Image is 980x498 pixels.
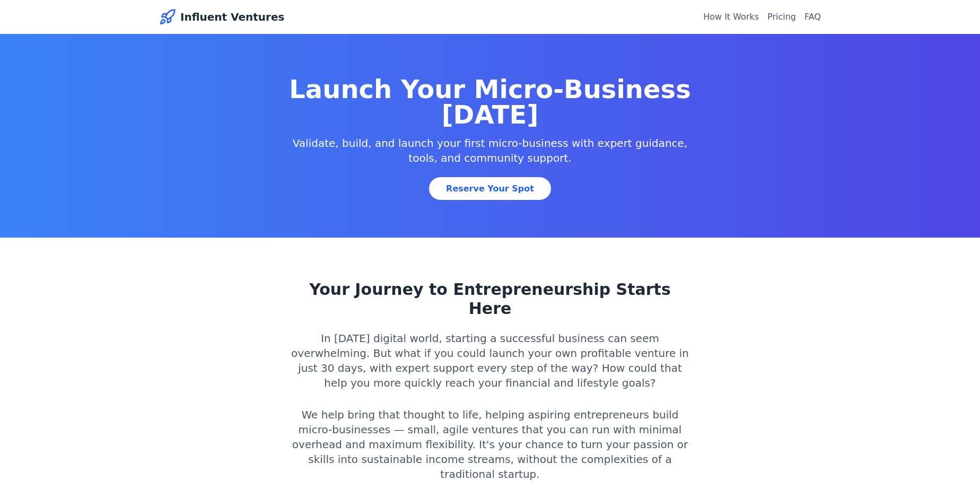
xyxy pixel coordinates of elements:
[429,177,551,200] a: Reserve Your Spot
[767,12,796,22] a: Pricing
[286,280,694,318] h2: Your Journey to Entrepreneurship Starts Here
[286,407,694,482] p: We help bring that thought to life, helping aspiring entrepreneurs build micro-businesses — small...
[286,136,694,165] p: Validate, build, and launch your first micro-business with expert guidance, tools, and community ...
[703,12,759,22] a: How It Works
[804,12,821,22] a: FAQ
[180,10,284,24] span: Influent Ventures
[286,331,694,390] p: In [DATE] digital world, starting a successful business can seem overwhelming. But what if you co...
[286,76,694,127] h1: Launch Your Micro-Business [DATE]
